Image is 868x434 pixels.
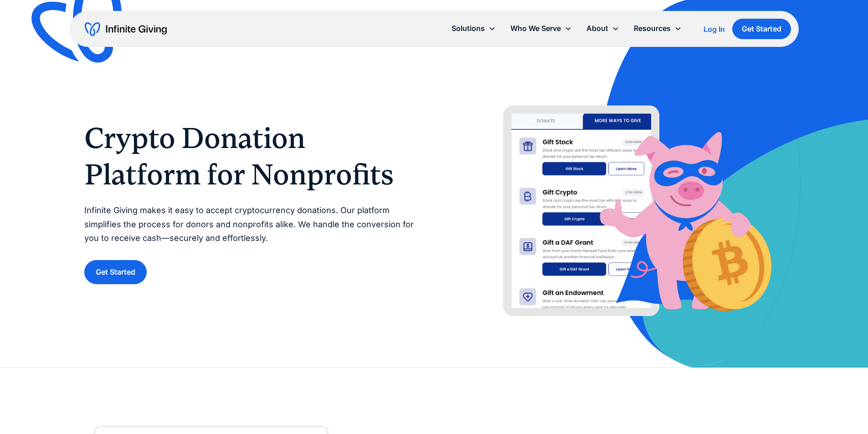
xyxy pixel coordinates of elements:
div: Resources [627,19,689,38]
p: Infinite Giving makes it easy to accept cryptocurrency donations. Our platform simplifies the pro... [84,204,416,245]
a: Get Started [732,19,791,39]
div: Solutions [444,19,503,38]
div: Who We Serve [510,22,561,35]
h1: Crypto Donation Platform for Nonprofits [84,120,416,193]
a: Log In [704,24,725,35]
img: Accept bitcoin donations from supporters using Infinite Giving’s crypto donation platform. [452,87,784,317]
a: Get Started [84,260,147,284]
div: About [579,19,627,38]
div: Who We Serve [503,19,579,38]
div: Resources [634,22,671,35]
div: About [586,22,608,35]
div: Log In [704,26,725,33]
a: home [85,22,167,36]
div: Solutions [452,22,485,35]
